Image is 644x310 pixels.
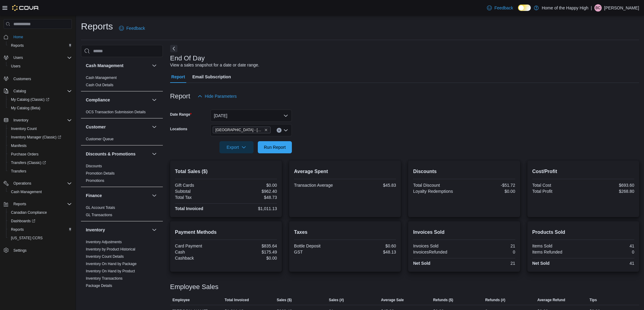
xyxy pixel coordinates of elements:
[173,298,190,302] span: Employee
[1,200,74,208] button: Reports
[86,205,115,210] span: GL Account Totals
[532,261,550,266] strong: Net Sold
[86,63,149,69] button: Cash Management
[86,179,104,183] a: Promotions
[86,124,149,130] button: Customer
[13,118,28,123] span: Inventory
[6,188,74,196] button: Cash Management
[86,269,135,273] a: Inventory On Hand by Product
[9,234,72,242] span: Washington CCRS
[6,95,74,104] a: My Catalog (Classic)
[86,247,135,251] a: Inventory by Product Historical
[86,192,149,199] button: Finance
[6,225,74,234] button: Reports
[6,62,74,70] button: Users
[12,5,39,11] img: Cova
[9,125,39,132] a: Inventory Count
[9,125,72,132] span: Inventory Count
[170,127,187,131] label: Locations
[518,5,531,11] input: Dark Mode
[151,192,158,199] button: Finance
[1,32,74,41] button: Home
[1,116,74,124] button: Inventory
[11,117,72,124] span: Inventory
[264,128,268,132] button: Remove Edmonton - Clareview - Fire & Flower from selection in this group
[86,110,146,114] a: OCS Transaction Submission Details
[9,104,72,112] span: My Catalog (Beta)
[584,183,634,188] div: $693.60
[11,54,72,61] span: Users
[465,250,515,254] div: 0
[590,298,597,302] span: Tips
[433,298,453,302] span: Refunds ($)
[6,208,74,217] button: Canadian Compliance
[9,104,43,112] a: My Catalog (Beta)
[151,96,158,104] button: Compliance
[86,151,135,157] h3: Discounts & Promotions
[151,150,158,158] button: Discounts & Promotions
[11,200,72,208] span: Reports
[1,179,74,188] button: Operations
[413,168,515,175] h2: Discounts
[413,250,463,254] div: InvoicesRefunded
[170,55,205,62] h3: End Of Day
[11,236,43,240] span: [US_STATE] CCRS
[86,240,122,244] span: Inventory Adjustments
[227,189,277,194] div: $962.40
[465,261,515,266] div: 21
[6,158,74,167] a: Transfers (Classic)
[11,152,39,157] span: Purchase Orders
[9,168,29,175] a: Transfers
[11,210,47,215] span: Canadian Compliance
[11,64,20,69] span: Users
[219,141,254,153] button: Export
[11,219,35,223] span: Dashboards
[584,189,634,194] div: $268.80
[213,127,271,133] span: Edmonton - Clareview - Fire & Flower
[329,298,344,302] span: Sales (#)
[225,298,249,302] span: Total Invoiced
[294,250,344,254] div: GST
[584,244,634,248] div: 41
[4,30,72,271] nav: Complex example
[117,22,147,34] a: Feedback
[6,167,74,175] button: Transfers
[151,62,158,69] button: Cash Management
[210,110,292,122] button: [DATE]
[170,45,177,52] button: Next
[81,74,163,91] div: Cash Management
[195,90,239,102] button: Hide Parameters
[86,83,114,87] a: Cash Out Details
[346,250,396,254] div: $48.13
[413,229,515,236] h2: Invoices Sold
[6,150,74,158] button: Purchase Orders
[171,71,185,83] span: Report
[9,134,72,141] span: Inventory Manager (Classic)
[532,244,582,248] div: Items Sold
[175,195,225,200] div: Total Tax
[9,226,26,233] a: Reports
[86,276,123,281] a: Inventory Transactions
[594,4,602,12] div: Bradley Codner
[86,164,102,168] a: Discounts
[11,33,72,41] span: Home
[11,117,31,124] button: Inventory
[11,87,28,95] button: Catalog
[86,83,114,87] span: Cash Out Details
[170,112,192,117] label: Date Range
[86,97,110,103] h3: Compliance
[175,206,203,211] strong: Total Invoiced
[11,247,72,254] span: Settings
[537,298,565,302] span: Average Refund
[86,137,114,141] a: Customer Queue
[11,143,26,148] span: Manifests
[465,189,515,194] div: $0.00
[13,77,31,81] span: Customers
[9,96,52,103] a: My Catalog (Classic)
[532,189,582,194] div: Total Profit
[175,183,225,188] div: Gift Cards
[126,25,145,31] span: Feedback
